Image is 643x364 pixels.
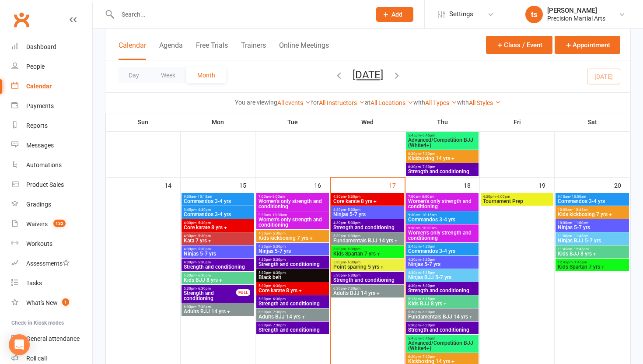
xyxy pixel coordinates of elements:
[271,297,286,301] span: - 6:30pm
[333,290,402,296] span: Adults BJJ 14 yrs +
[570,195,586,199] span: - 10:00am
[496,195,510,199] span: - 6:00pm
[271,271,286,275] span: - 6:30pm
[614,178,630,192] div: 20
[333,247,402,251] span: 5:30pm
[346,195,360,199] span: - 5:30pm
[196,273,211,277] span: - 6:30pm
[26,181,64,188] div: Product Sales
[26,220,48,227] div: Waivers
[183,273,252,277] span: 5:30pm
[311,99,319,106] strong: for
[11,273,92,293] a: Tasks
[333,199,402,204] span: Core karate 8 yrs +
[183,238,252,243] span: Kata 7 yrs +
[258,323,327,327] span: 6:30pm
[421,336,435,340] span: - 6:45pm
[258,327,327,332] span: Strength and conditioning
[10,9,32,31] a: Clubworx
[469,99,501,106] a: All Styles
[258,217,327,227] span: Women's only strength and conditioning
[408,230,477,241] span: Women's only strength and conditioning
[258,248,327,254] span: Ninjas 5-7 yrs
[555,36,620,54] button: Appointment
[196,260,211,264] span: - 5:30pm
[572,247,589,251] span: - 12:45pm
[183,290,237,301] span: Strength and conditioning
[346,234,360,238] span: - 6:30pm
[408,297,477,301] span: 5:15pm
[408,284,477,288] span: 4:30pm
[333,260,402,264] span: 5:30pm
[258,245,327,248] span: 4:30pm
[421,133,435,137] span: - 6:45pm
[26,335,80,342] div: General attendance
[183,309,252,314] span: Adults BJJ 14 yrs +
[196,234,211,238] span: - 5:30pm
[53,220,66,227] span: 132
[159,41,183,60] button: Agenda
[183,208,252,212] span: 3:45pm
[572,221,588,225] span: - 11:00am
[258,284,327,288] span: 5:30pm
[271,310,286,314] span: - 7:30pm
[119,41,146,60] button: Calendar
[482,195,552,199] span: 4:30pm
[196,287,211,290] span: - 6:30pm
[408,288,477,293] span: Strength and conditioning
[26,240,52,247] div: Workouts
[236,289,250,296] div: FULL
[421,323,435,327] span: - 6:30pm
[196,208,211,212] span: - 4:30pm
[258,275,327,280] span: Black belt
[115,8,365,21] input: Search...
[557,251,627,256] span: Kids BJJ 8 yrs +
[183,251,252,256] span: Ninjas 5-7 yrs
[271,258,286,262] span: - 5:30pm
[62,298,69,306] span: 1
[181,113,255,131] th: Mon
[557,247,627,251] span: 11:45am
[557,208,627,212] span: 10:00am
[408,275,477,280] span: Ninjas BJJ 5-7 yrs
[557,221,627,225] span: 10:00am
[26,83,52,90] div: Calendar
[11,195,92,214] a: Gradings
[26,260,70,267] div: Assessments
[314,178,330,192] div: 16
[572,234,588,238] span: - 11:45am
[11,155,92,175] a: Automations
[480,113,555,131] th: Fri
[11,214,92,234] a: Waivers 132
[421,310,435,314] span: - 6:30pm
[26,201,51,208] div: Gradings
[525,6,543,23] div: ts
[557,195,627,199] span: 9:15am
[408,213,477,217] span: 9:30am
[11,329,92,349] a: General attendance kiosk mode
[420,195,434,199] span: - 8:00am
[183,225,252,230] span: Core karate 8 yrs +
[183,277,252,283] span: Kids BJJ 8 yrs +
[258,262,327,267] span: Strength and conditioning
[346,208,360,212] span: - 5:30pm
[26,122,48,129] div: Reports
[271,323,286,327] span: - 7:30pm
[421,355,435,359] span: - 7:30pm
[557,264,627,269] span: Kids Spartan 7 yrs +
[196,305,211,309] span: - 7:30pm
[333,264,402,269] span: Point sparring 5 yrs +
[408,195,477,199] span: 7:00am
[258,314,327,319] span: Adults BJJ 14 yrs +
[408,262,477,267] span: Ninjas 5-7 yrs
[408,327,477,332] span: Strength and conditioning
[26,299,58,306] div: What's New
[408,169,477,174] span: Strength and conditioning
[391,11,402,18] span: Add
[333,251,402,256] span: Kids Spartan 7 yrs +
[258,301,327,306] span: Strength and conditioning
[183,234,252,238] span: 4:30pm
[405,113,480,131] th: Thu
[258,231,327,235] span: 4:30pm
[408,248,477,254] span: Commandos 3-4 yrs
